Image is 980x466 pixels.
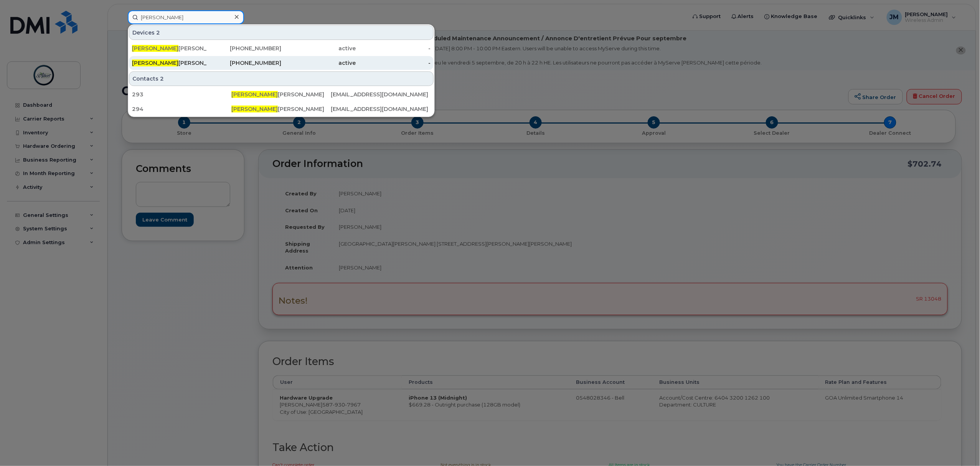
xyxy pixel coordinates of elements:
[231,91,278,98] span: [PERSON_NAME]
[281,59,356,67] div: active
[132,59,207,67] div: [PERSON_NAME]
[331,105,431,113] div: [EMAIL_ADDRESS][DOMAIN_NAME]
[129,25,434,40] div: Devices
[132,105,231,113] div: 294
[156,29,160,36] span: 2
[132,59,178,66] span: [PERSON_NAME]
[132,45,207,52] div: [PERSON_NAME] I Pad
[132,45,178,52] span: [PERSON_NAME]
[132,91,231,98] div: 293
[129,71,434,86] div: Contacts
[281,45,356,52] div: active
[231,105,331,113] div: [PERSON_NAME]
[129,88,434,101] a: 293[PERSON_NAME][PERSON_NAME][EMAIL_ADDRESS][DOMAIN_NAME]
[129,41,434,55] a: [PERSON_NAME][PERSON_NAME] I Pad[PHONE_NUMBER]active-
[129,56,434,70] a: [PERSON_NAME][PERSON_NAME][PHONE_NUMBER]active-
[356,45,431,52] div: -
[231,106,278,112] span: [PERSON_NAME]
[207,45,282,52] div: [PHONE_NUMBER]
[160,75,164,83] span: 2
[129,102,434,116] a: 294[PERSON_NAME][PERSON_NAME][EMAIL_ADDRESS][DOMAIN_NAME]
[331,91,431,98] div: [EMAIL_ADDRESS][DOMAIN_NAME]
[207,59,282,67] div: [PHONE_NUMBER]
[231,91,331,98] div: [PERSON_NAME]
[356,59,431,67] div: -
